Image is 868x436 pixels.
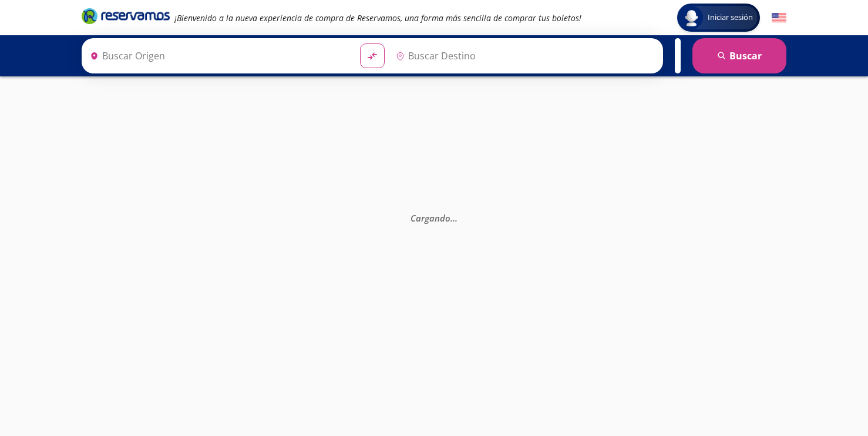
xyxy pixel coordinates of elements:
span: . [453,212,455,224]
span: . [455,212,457,224]
span: . [450,212,453,224]
a: Brand Logo [82,7,170,28]
button: English [772,11,786,25]
i: Brand Logo [82,7,170,25]
em: Cargando [411,212,457,224]
input: Buscar Destino [391,41,657,71]
span: Iniciar sesión [703,12,758,24]
em: ¡Bienvenido a la nueva experiencia de compra de Reservamos, una forma más sencilla de comprar tus... [174,12,581,24]
button: Buscar [692,38,786,73]
input: Buscar Origen [85,41,351,71]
